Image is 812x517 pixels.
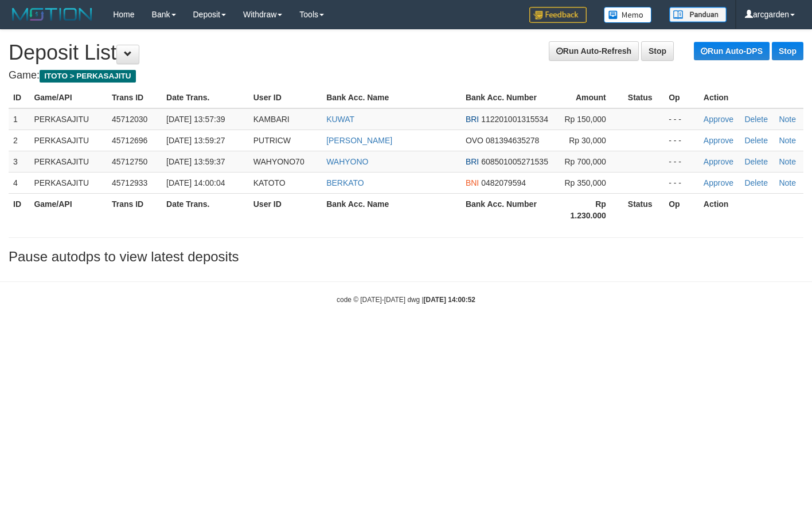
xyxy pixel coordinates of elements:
td: 4 [9,172,29,193]
td: 2 [9,130,29,151]
td: - - - [664,130,699,151]
td: - - - [664,151,699,172]
span: 45712030 [112,115,147,124]
a: [PERSON_NAME] [326,136,392,145]
td: 3 [9,151,29,172]
a: Approve [704,115,733,124]
th: Bank Acc. Name [322,193,461,226]
img: MOTION_logo.png [9,6,96,23]
small: code © [DATE]-[DATE] dwg | [337,296,475,304]
th: Bank Acc. Number [461,87,553,108]
span: Rp 350,000 [564,178,606,187]
a: Approve [704,136,733,145]
a: Delete [744,178,767,187]
span: WAHYONO70 [253,157,304,166]
span: [DATE] 14:00:04 [166,178,225,187]
th: Op [664,193,699,226]
span: 608501005271535 [481,157,548,166]
a: Stop [641,41,674,61]
span: BRI [466,115,479,124]
td: PERKASAJITU [29,130,107,151]
td: - - - [664,108,699,130]
th: ID [9,87,29,108]
th: ID [9,193,29,226]
th: Trans ID [107,193,162,226]
th: Bank Acc. Name [322,87,461,108]
span: 081394635278 [486,136,539,145]
th: Trans ID [107,87,162,108]
span: OVO [466,136,483,145]
a: Run Auto-Refresh [549,41,639,61]
td: PERKASAJITU [29,151,107,172]
span: [DATE] 13:57:39 [166,115,225,124]
th: User ID [249,193,322,226]
th: Amount [553,87,623,108]
img: Button%20Memo.svg [604,7,652,23]
a: Stop [772,42,803,60]
h3: Pause autodps to view latest deposits [9,249,803,264]
a: Run Auto-DPS [694,42,770,60]
span: 45712696 [112,136,147,145]
img: Feedback.jpg [529,7,587,23]
a: Note [779,115,796,124]
th: Status [623,193,664,226]
span: 45712750 [112,157,147,166]
a: Note [779,136,796,145]
span: Rp 150,000 [564,115,606,124]
th: Rp 1.230.000 [553,193,623,226]
a: Delete [744,115,767,124]
th: Status [623,87,664,108]
td: 1 [9,108,29,130]
span: PUTRICW [253,136,291,145]
span: KATOTO [253,178,286,187]
a: Note [779,157,796,166]
td: - - - [664,172,699,193]
th: Date Trans. [162,193,249,226]
th: Game/API [29,193,107,226]
th: Date Trans. [162,87,249,108]
th: User ID [249,87,322,108]
a: Delete [744,157,767,166]
a: WAHYONO [326,157,368,166]
a: Note [779,178,796,187]
span: 45712933 [112,178,147,187]
h4: Game: [9,70,803,81]
th: Bank Acc. Number [461,193,553,226]
th: Game/API [29,87,107,108]
span: Rp 30,000 [569,136,606,145]
th: Action [699,87,803,108]
span: Rp 700,000 [564,157,606,166]
a: Approve [704,157,733,166]
span: 112201001315534 [481,115,548,124]
strong: [DATE] 14:00:52 [424,296,475,304]
span: [DATE] 13:59:37 [166,157,225,166]
span: ITOTO > PERKASAJITU [40,70,136,83]
span: BRI [466,157,479,166]
span: BNI [466,178,479,187]
span: KAMBARI [253,115,290,124]
th: Action [699,193,803,226]
td: PERKASAJITU [29,172,107,193]
a: BERKATO [326,178,364,187]
a: KUWAT [326,115,354,124]
span: [DATE] 13:59:27 [166,136,225,145]
a: Delete [744,136,767,145]
th: Op [664,87,699,108]
img: panduan.png [669,7,727,22]
a: Approve [704,178,733,187]
h1: Deposit List [9,41,803,64]
span: 0482079594 [481,178,526,187]
td: PERKASAJITU [29,108,107,130]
